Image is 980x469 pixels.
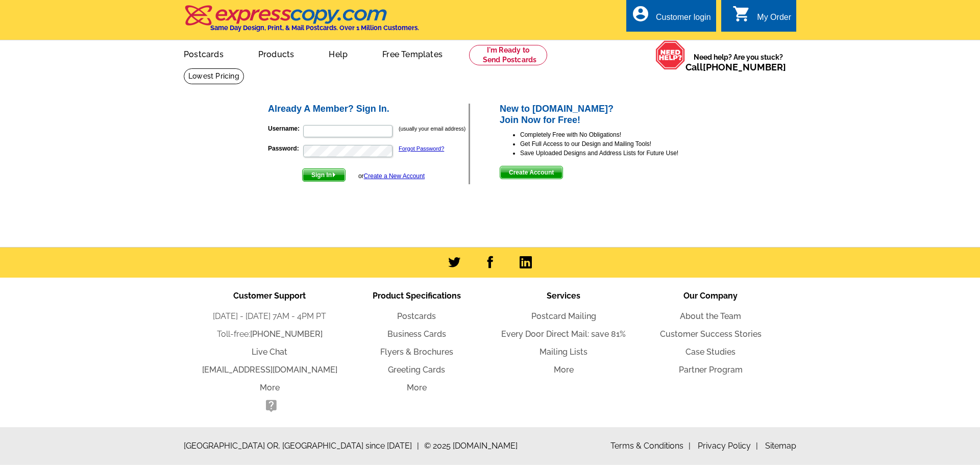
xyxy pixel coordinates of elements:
label: Password: [268,144,302,153]
span: Product Specifications [373,291,461,301]
li: Toll-free: [196,328,343,340]
div: or [358,171,425,181]
a: Customer Success Stories [660,329,762,339]
i: shopping_cart [732,5,751,23]
li: Save Uploaded Designs and Address Lists for Future Use! [520,149,714,158]
li: Completely Free with No Obligations! [520,130,714,139]
span: Customer Support [233,291,306,301]
a: Live Chat [252,347,287,357]
small: (usually your email address) [399,126,465,132]
h2: New to [DOMAIN_NAME]? Join Now for Free! [500,104,714,126]
a: [PHONE_NUMBER] [703,62,786,72]
a: [PHONE_NUMBER] [250,329,323,339]
button: Sign In [302,168,346,182]
a: Case Studies [685,347,736,357]
a: Products [242,41,311,65]
a: Every Door Direct Mail: save 81% [501,329,626,339]
label: Username: [268,124,302,133]
a: Postcards [167,41,240,65]
a: [EMAIL_ADDRESS][DOMAIN_NAME] [202,365,337,375]
div: My Order [757,13,791,27]
span: [GEOGRAPHIC_DATA] OR, [GEOGRAPHIC_DATA] since [DATE] [184,440,419,452]
li: Get Full Access to our Design and Mailing Tools! [520,139,714,149]
a: Sitemap [765,441,796,451]
h4: Same Day Design, Print, & Mail Postcards. Over 1 Million Customers. [210,24,419,32]
a: About the Team [680,311,741,321]
img: button-next-arrow-white.png [332,172,336,177]
a: More [554,365,574,375]
a: Create a New Account [364,172,425,180]
a: Mailing Lists [540,347,587,357]
a: Business Cards [387,329,446,339]
span: Sign In [303,169,345,181]
a: Postcards [397,311,436,321]
span: Need help? Are you stuck? [685,52,791,72]
span: © 2025 [DOMAIN_NAME] [424,440,518,452]
span: Services [547,291,580,301]
a: Postcard Mailing [531,311,596,321]
a: Free Templates [366,41,459,65]
li: [DATE] - [DATE] 7AM - 4PM PT [196,310,343,323]
a: shopping_cart My Order [732,11,791,24]
a: Greeting Cards [388,365,445,375]
a: More [407,383,427,392]
button: Create Account [500,166,563,179]
a: Privacy Policy [698,441,758,451]
span: Our Company [683,291,738,301]
a: account_circle Customer login [631,11,711,24]
a: Help [312,41,364,65]
span: Create Account [500,166,562,179]
span: Call [685,62,786,72]
a: More [260,383,280,392]
a: Same Day Design, Print, & Mail Postcards. Over 1 Million Customers. [184,12,419,32]
div: Customer login [656,13,711,27]
a: Terms & Conditions [610,441,691,451]
h2: Already A Member? Sign In. [268,104,469,115]
i: account_circle [631,5,650,23]
img: help [655,40,685,70]
a: Forgot Password? [399,145,444,152]
a: Flyers & Brochures [380,347,453,357]
a: Partner Program [679,365,743,375]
